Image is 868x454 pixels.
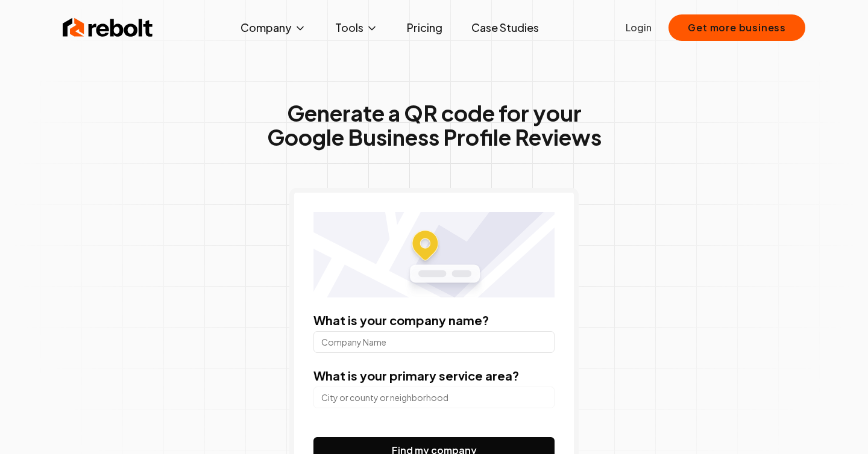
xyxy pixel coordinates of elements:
a: Login [626,20,652,35]
button: Get more business [668,14,805,41]
label: What is your primary service area? [313,368,519,383]
label: What is your company name? [313,313,489,328]
button: Company [231,16,316,40]
img: Location map [313,212,555,297]
a: Case Studies [462,16,549,40]
a: Pricing [397,16,452,40]
img: Rebolt Logo [63,16,153,40]
h1: Generate a QR code for your Google Business Profile Reviews [267,101,602,149]
input: City or county or neighborhood [313,387,555,408]
input: Company Name [313,331,555,353]
button: Tools [325,16,388,40]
